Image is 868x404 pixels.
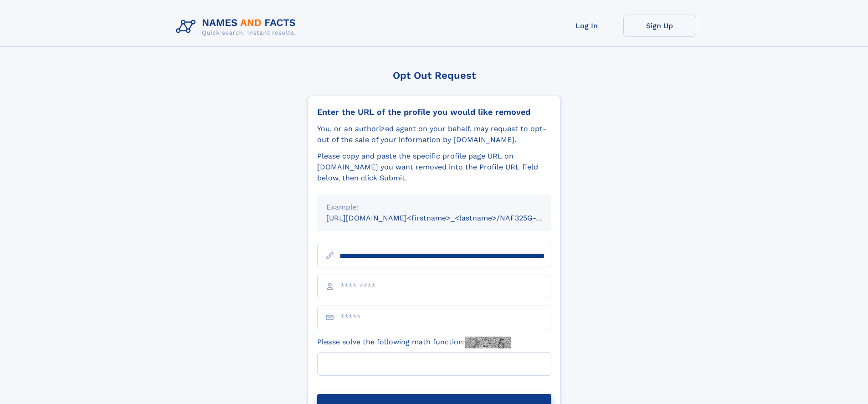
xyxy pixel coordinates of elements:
[172,15,303,39] img: Logo Names and Facts
[326,202,542,213] div: Example:
[550,15,623,37] a: Log In
[308,70,561,81] div: Opt Out Request
[326,214,569,222] small: [URL][DOMAIN_NAME]<firstname>_<lastname>/NAF325G-xxxxxxxx
[317,123,551,145] div: You, or an authorized agent on your behalf, may request to opt-out of the sale of your informatio...
[317,107,551,117] div: Enter the URL of the profile you would like removed
[623,15,696,37] a: Sign Up
[317,337,511,348] label: Please solve the following math function:
[317,151,551,184] div: Please copy and paste the specific profile page URL on [DOMAIN_NAME] you want removed into the Pr...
